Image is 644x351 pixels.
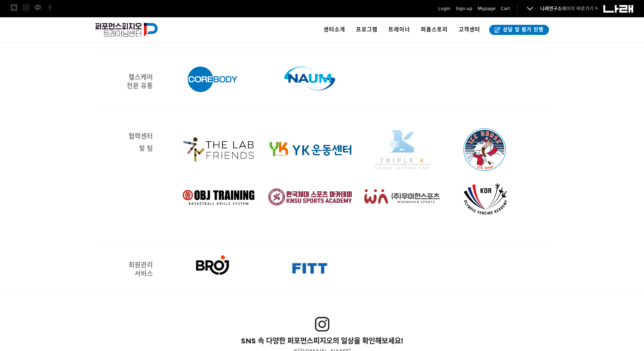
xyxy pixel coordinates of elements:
[139,145,153,152] span: 및 팀
[241,337,403,345] span: SNS 속 다양한 퍼포먼스피지오의 일상을 확인해보세요!
[164,65,261,94] a: COREBODY 로고
[129,132,153,140] span: 협력센터
[324,26,345,33] span: 센터소개
[284,67,335,90] img: NAUM 로고
[261,257,358,279] a: FITT 로고
[188,67,237,92] img: COREBODY 로고
[540,6,562,12] strong: 나래연구소
[453,17,486,42] a: 고객센터
[438,5,450,12] a: Login
[290,259,329,277] img: FITT 로고
[540,6,598,12] a: 나래연구소페이지 바로가기 >
[421,26,448,33] span: 퍼폼스토리
[135,270,153,278] span: 서비스
[356,26,378,33] span: 프로그램
[459,26,480,33] span: 고객센터
[164,254,261,277] a: BROJ 로고
[478,5,495,12] a: Mypage
[318,17,351,42] a: 센터소개
[501,26,544,33] span: 상담 및 평가 진행
[383,17,415,42] a: 트레이너
[261,65,358,92] a: NAUM 로고
[129,73,153,81] span: 헬스케어
[388,26,410,33] span: 트레이너
[127,82,153,90] span: 전문 유통
[501,5,510,12] a: Cart
[415,17,453,42] a: 퍼폼스토리
[456,5,472,12] a: Sign up
[192,255,233,275] img: BROJ 로고
[489,25,549,35] a: 상담 및 평가 진행
[351,17,383,42] a: 프로그램
[129,261,153,269] span: 회원관리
